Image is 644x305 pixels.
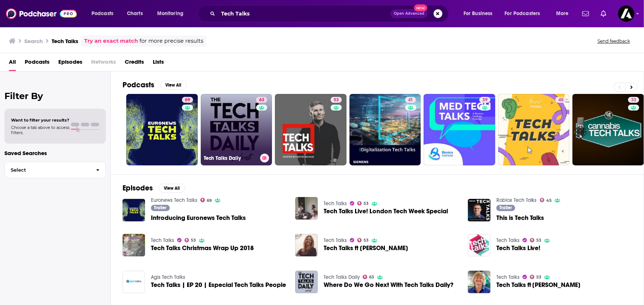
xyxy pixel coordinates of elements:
span: 63 [369,276,374,279]
a: 39 [424,94,495,165]
img: Tech Talks ft Carol Johnson [295,234,318,256]
a: Lists [153,56,164,71]
img: Where Do We Go Next With Tech Talks Daily? [295,271,318,293]
span: Logged in as AxicomUK [618,6,634,22]
img: Tech Talks | EP 20 | Especial Tech Talks People [123,271,145,293]
img: Tech Talks ft Vicki Hearn [468,271,490,293]
a: 53 [275,94,347,165]
h3: Search [24,38,43,45]
span: Open Advanced [394,12,424,15]
span: Podcasts [92,8,113,19]
a: 63 [363,275,375,279]
span: Tech Talks | EP 20 | Especial Tech Talks People [151,282,286,288]
span: Monitoring [157,8,183,19]
span: 33 [631,97,636,104]
a: Tech Talks ft Carol Johnson [324,245,408,251]
span: 39 [482,97,488,104]
button: open menu [500,8,551,20]
span: Tech Talks Live! London Tech Week Special [324,208,448,214]
span: 53 [536,239,541,242]
a: Tech Talks [496,237,520,243]
span: Networks [91,56,116,71]
button: open menu [152,8,193,20]
h2: Podcasts [123,80,154,90]
button: open menu [458,8,502,20]
button: Select [4,162,106,178]
button: Open AdvancedNew [390,9,428,18]
a: All [9,56,16,71]
img: Tech Talks Christmas Wrap Up 2018 [123,234,145,256]
span: For Podcasters [505,8,540,19]
span: 53 [334,97,339,104]
a: 41 [405,97,416,103]
span: 41 [408,97,413,104]
a: Roblox Tech Talks [496,197,537,203]
a: 53 [357,238,369,242]
a: Tech Talks [324,237,347,243]
h2: Filter By [4,91,106,101]
span: 53 [191,239,196,242]
p: Saved Searches [4,150,106,157]
span: Introducing Euronews Tech Talks [151,215,246,221]
span: Tech Talks Christmas Wrap Up 2018 [151,245,254,251]
div: Search podcasts, credits, & more... [205,5,456,22]
a: Agis Tech Talks [151,274,185,280]
span: Trailer [154,206,166,210]
span: More [556,8,569,19]
span: This is Tech Talks [496,215,544,221]
a: 53 [530,238,542,242]
a: Episodes [58,56,82,71]
span: for more precise results [140,37,203,45]
a: Credits [125,56,144,71]
a: Tech Talks [496,274,520,280]
span: Select [5,168,90,172]
a: Tech Talks [151,237,174,243]
a: EpisodesView All [123,183,185,193]
button: Send feedback [595,38,632,44]
a: 69 [200,198,212,202]
button: View All [160,81,187,90]
span: For Business [464,8,493,19]
a: 63 [256,97,267,103]
a: Tech Talks Live! [496,245,541,251]
a: Where Do We Go Next With Tech Talks Daily? [324,282,454,288]
h3: Tech Talks [52,38,78,45]
a: 45 [498,94,570,165]
input: Search podcasts, credits, & more... [218,8,390,20]
a: 69 [126,94,198,165]
a: 45 [540,198,552,202]
button: Show profile menu [618,6,634,22]
button: open menu [86,8,123,20]
span: 53 [364,202,369,205]
h2: Episodes [123,183,153,193]
a: 53 [185,238,196,242]
a: Euronews Tech Talks [151,197,197,203]
span: Charts [127,8,143,19]
a: 53 [331,97,342,103]
img: Tech Talks Live! [468,234,490,256]
span: Want to filter your results? [11,118,69,123]
a: Introducing Euronews Tech Talks [123,199,145,221]
a: 33 [628,97,639,103]
span: New [414,4,427,11]
img: Tech Talks Live! London Tech Week Special [295,197,318,220]
span: 45 [558,97,564,104]
a: Show notifications dropdown [598,7,609,20]
img: User Profile [618,6,634,22]
a: 53 [530,275,542,279]
a: 69 [182,97,193,103]
img: This is Tech Talks [468,199,490,221]
button: open menu [551,8,578,20]
a: PodcastsView All [123,80,187,90]
span: Tech Talks ft [PERSON_NAME] [324,245,408,251]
